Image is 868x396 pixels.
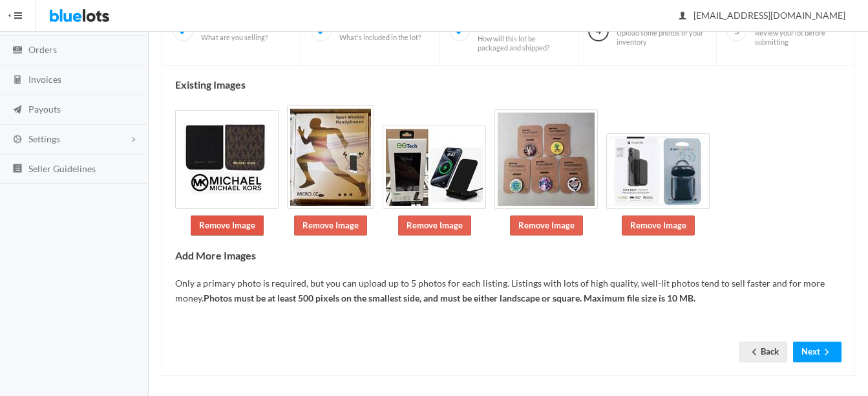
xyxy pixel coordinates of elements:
img: 9feb5914-71f0-418a-99bc-ddd7de679ec1-1756398261.jpg [287,105,374,209]
a: Remove Image [398,215,471,236]
h4: Existing Images [175,79,842,91]
span: How will this lot be packaged and shipped? [478,34,567,52]
button: Nextarrow forward [793,342,842,362]
h4: Add More Images [175,250,842,261]
ion-icon: arrow back [748,347,761,359]
span: Seller Guidelines [28,163,96,174]
img: 87f77f14-e1da-4fad-9697-11d834288989-1756398590.jpg [606,133,710,209]
img: f7629cee-c87e-4ae6-bfe2-dd38e4909717-1756398262.jpg [494,109,598,209]
img: c41d02d1-b92c-44ca-9fdb-e6e22cd9c539-1756398261.jpg [383,126,486,209]
span: Payouts [28,104,61,115]
ion-icon: calculator [11,74,24,87]
span: Upload some photos of your inventory [617,28,706,46]
span: What are you selling? [201,33,268,42]
ion-icon: arrow forward [820,347,833,359]
span: Invoices [28,74,61,85]
ion-icon: paper plane [11,104,24,116]
span: Settings [28,133,60,144]
span: What's included in the lot? [339,33,421,42]
a: arrow backBack [739,342,787,362]
ion-icon: list box [11,163,24,175]
ion-icon: cog [11,134,24,146]
ion-icon: cash [11,45,24,57]
span: Review your lot before submitting [755,28,844,46]
a: Remove Image [191,215,264,236]
a: Remove Image [510,215,583,236]
span: [EMAIL_ADDRESS][DOMAIN_NAME] [679,10,845,21]
p: Only a primary photo is required, but you can upload up to 5 photos for each listing. Listings wi... [175,276,842,305]
a: Remove Image [294,215,367,236]
span: Orders [28,44,57,55]
img: fd08d362-8743-42f0-8e19-2b5be749f286-1756398261.jpg [175,110,279,209]
a: Remove Image [622,215,695,236]
b: Photos must be at least 500 pixels on the smallest side, and must be either landscape or square. ... [204,292,695,303]
ion-icon: person [676,10,689,23]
